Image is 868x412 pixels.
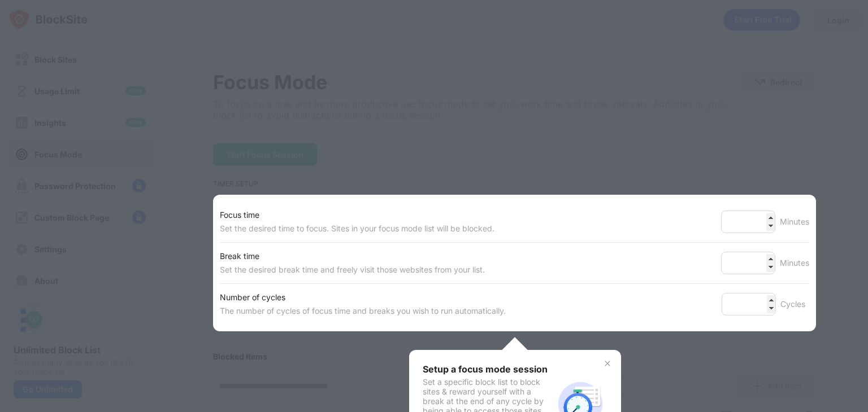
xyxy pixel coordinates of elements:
[220,249,485,263] div: Break time
[220,222,494,235] div: Set the desired time to focus. Sites in your focus mode list will be blocked.
[780,297,809,311] div: Cycles
[220,208,494,222] div: Focus time
[220,291,506,304] div: Number of cycles
[220,263,485,277] div: Set the desired break time and freely visit those websites from your list.
[423,363,553,375] div: Setup a focus mode session
[780,215,809,229] div: Minutes
[603,359,612,368] img: x-button.svg
[780,256,809,270] div: Minutes
[220,304,506,318] div: The number of cycles of focus time and breaks you wish to run automatically.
